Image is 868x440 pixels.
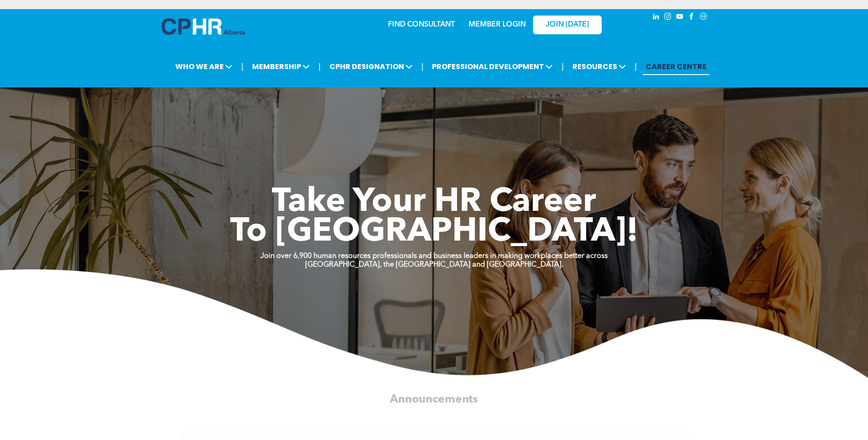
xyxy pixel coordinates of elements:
[635,57,637,76] li: |
[699,11,709,24] a: Social network
[327,58,415,75] span: CPHR DESIGNATION
[230,216,638,249] span: To [GEOGRAPHIC_DATA]!
[643,58,709,75] a: CAREER CENTRE
[272,186,596,219] span: Take Your HR Career
[318,57,321,76] li: |
[651,11,661,24] a: linkedin
[469,21,526,28] a: MEMBER LOGIN
[687,11,697,24] a: facebook
[675,11,685,24] a: youtube
[173,58,235,75] span: WHO WE ARE
[390,394,478,405] span: Announcements
[388,21,455,28] a: FIND CONSULTANT
[546,21,589,29] span: JOIN [DATE]
[421,57,424,76] li: |
[570,58,629,75] span: RESOURCES
[162,18,245,35] img: A blue and white logo for cp alberta
[429,58,555,75] span: PROFESSIONAL DEVELOPMENT
[533,16,602,34] a: JOIN [DATE]
[561,57,564,76] li: |
[663,11,673,24] a: instagram
[305,261,563,268] strong: [GEOGRAPHIC_DATA], the [GEOGRAPHIC_DATA] and [GEOGRAPHIC_DATA].
[260,252,608,260] strong: Join over 6,900 human resources professionals and business leaders in making workplaces better ac...
[241,57,243,76] li: |
[249,58,313,75] span: MEMBERSHIP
